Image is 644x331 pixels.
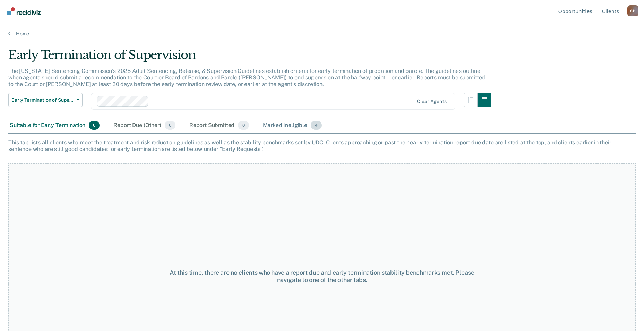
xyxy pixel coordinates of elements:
a: Home [8,31,636,37]
div: Marked Ineligible4 [261,118,324,133]
div: Early Termination of Supervision [8,48,491,68]
span: 4 [311,121,322,130]
span: 0 [238,121,249,130]
div: Clear agents [417,99,446,104]
p: The [US_STATE] Sentencing Commission’s 2025 Adult Sentencing, Release, & Supervision Guidelines e... [8,68,485,87]
button: Profile dropdown button [627,5,638,16]
img: Recidiviz [7,7,41,15]
div: S H [627,5,638,16]
div: Report Submitted0 [188,118,250,133]
div: Report Due (Other)0 [112,118,177,133]
span: 0 [165,121,175,130]
button: Early Termination of Supervision [8,93,83,107]
div: Suitable for Early Termination0 [8,118,101,133]
div: This tab lists all clients who meet the treatment and risk reduction guidelines as well as the st... [8,139,636,152]
span: 0 [89,121,100,130]
span: Early Termination of Supervision [11,97,74,103]
div: At this time, there are no clients who have a report due and early termination stability benchmar... [165,269,479,284]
